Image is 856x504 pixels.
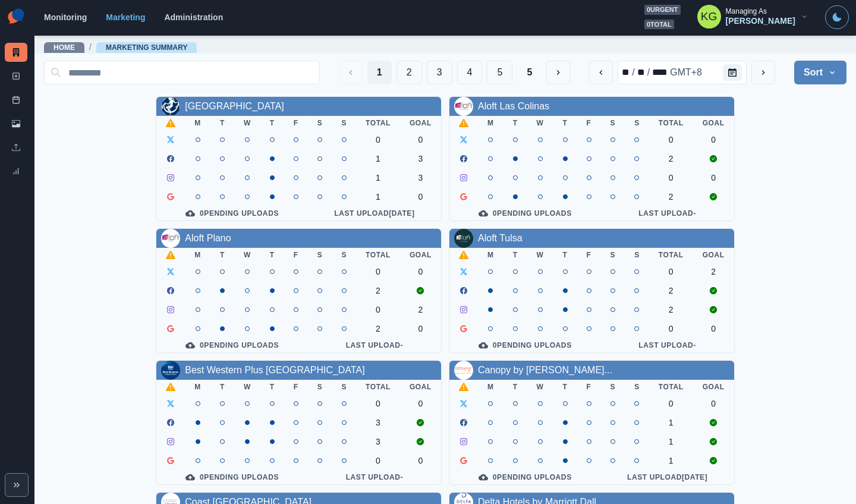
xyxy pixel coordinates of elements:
th: Total [649,380,693,394]
th: T [553,380,577,394]
div: time zone [669,65,703,80]
div: 0 [410,456,432,465]
div: 2 [659,286,684,295]
div: 2 [366,286,391,295]
th: S [332,116,356,130]
th: T [260,248,284,262]
div: 3 [410,173,432,182]
img: 115558274762 [161,229,180,248]
div: 3 [366,437,391,446]
div: 3 [366,418,391,427]
a: [GEOGRAPHIC_DATA] [185,101,284,111]
div: Date [621,65,703,80]
a: Aloft Las Colinas [478,101,549,111]
th: F [577,248,601,262]
th: Total [356,248,400,262]
div: 0 [366,399,391,408]
div: 0 Pending Uploads [459,209,591,218]
a: New Post [5,67,27,86]
th: S [308,248,332,262]
button: Calendar [723,64,742,81]
a: Monitoring [44,12,87,22]
th: Total [356,116,400,130]
button: Page 3 [427,61,452,84]
img: 123161447734516 [454,97,473,116]
th: Total [649,248,693,262]
div: Last Upload [DATE] [610,472,725,482]
div: 0 [659,267,684,276]
div: day [636,65,646,80]
th: T [503,380,527,394]
button: Sort [794,61,846,84]
th: M [478,248,503,262]
button: Managing As[PERSON_NAME] [688,5,818,29]
th: T [553,248,577,262]
div: Last Upload - [610,209,725,218]
div: 1 [659,456,684,465]
th: S [625,116,649,130]
th: T [210,116,234,130]
th: S [332,248,356,262]
th: F [284,248,308,262]
th: M [185,116,210,130]
div: 0 [659,135,684,144]
a: Post Schedule [5,90,27,109]
a: Media Library [5,114,27,133]
div: 2 [659,154,684,163]
div: 0 [366,305,391,314]
div: 1 [659,437,684,446]
div: Katrina Gallardo [701,2,717,31]
th: M [478,380,503,394]
th: F [284,380,308,394]
th: M [185,248,210,262]
div: 1 [366,154,391,163]
button: Expand [5,473,29,497]
th: Goal [400,248,441,262]
nav: breadcrumb [44,41,197,53]
div: / [646,65,651,80]
th: T [553,116,577,130]
a: Marketing Summary [5,43,27,62]
th: Goal [400,116,441,130]
div: 1 [366,192,391,201]
div: 0 [703,399,725,408]
th: W [527,116,553,130]
div: Last Upload - [317,341,432,350]
div: 0 [410,324,432,333]
th: T [503,248,527,262]
th: Goal [693,116,734,130]
div: 1 [366,173,391,182]
div: 3 [410,154,432,163]
button: Page 4 [457,61,483,84]
img: 109844765501564 [454,229,473,248]
a: Uploads [5,138,27,157]
th: F [284,116,308,130]
th: W [234,380,260,394]
div: 2 [659,305,684,314]
a: Canopy by [PERSON_NAME]... [478,365,612,375]
img: 448283599303931 [454,361,473,380]
button: Last Page [517,61,542,84]
div: 0 [410,192,432,201]
a: Aloft Plano [185,233,231,243]
div: Last Upload [DATE] [317,209,432,218]
button: Toggle Mode [825,5,849,29]
div: 0 [410,399,432,408]
th: S [601,116,625,130]
th: S [601,248,625,262]
th: W [527,248,553,262]
div: 0 [410,135,432,144]
div: 0 Pending Uploads [166,209,298,218]
th: Goal [693,380,734,394]
button: Page 2 [396,61,422,84]
img: 284157519576 [161,97,180,116]
div: 0 [703,135,725,144]
th: T [260,116,284,130]
button: next [751,61,775,84]
th: T [503,116,527,130]
th: S [308,116,332,130]
th: W [527,380,553,394]
div: 0 [659,324,684,333]
div: 0 [366,135,391,144]
div: 0 Pending Uploads [166,341,298,350]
